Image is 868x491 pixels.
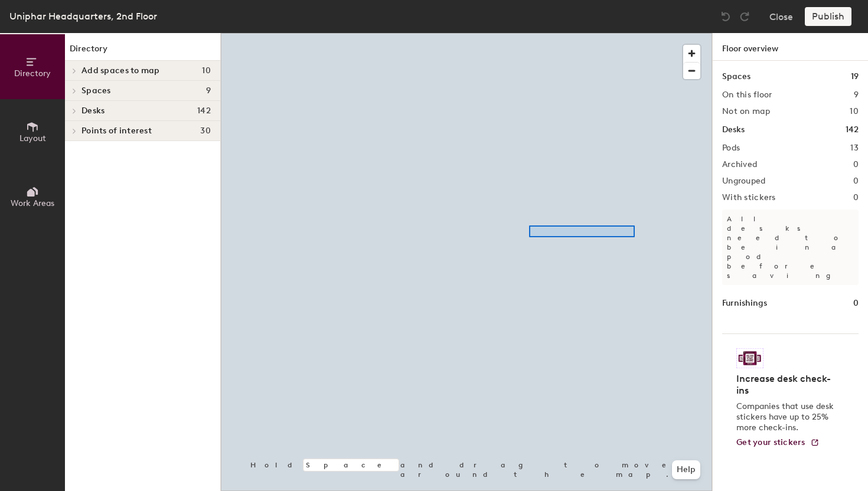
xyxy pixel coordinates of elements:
[736,348,763,368] img: Sticker logo
[202,66,211,76] span: 10
[722,210,859,285] p: All desks need to be in a pod before saving
[851,70,859,83] h1: 19
[720,11,732,22] img: Undo
[9,9,157,24] div: Uniphar Headquarters, 2nd Floor
[853,176,859,186] h2: 0
[197,106,211,116] span: 142
[722,123,745,136] h1: Desks
[81,86,111,96] span: Spaces
[722,90,772,100] h2: On this floor
[200,126,211,136] span: 30
[722,107,770,116] h2: Not on map
[722,143,740,153] h2: Pods
[850,143,859,153] h2: 13
[853,297,859,310] h1: 0
[846,123,859,136] h1: 142
[14,68,51,78] span: Directory
[722,70,750,83] h1: Spaces
[722,297,767,310] h1: Furnishings
[854,90,859,100] h2: 9
[713,33,868,61] h1: Floor overview
[769,7,793,26] button: Close
[206,86,211,96] span: 9
[739,11,750,22] img: Redo
[81,106,105,116] span: Desks
[722,193,776,202] h2: With stickers
[853,160,859,169] h2: 0
[736,401,837,433] p: Companies that use desk stickers have up to 25% more check-ins.
[853,193,859,202] h2: 0
[722,160,757,169] h2: Archived
[672,460,700,479] button: Help
[11,198,54,208] span: Work Areas
[19,133,46,143] span: Layout
[65,42,220,61] h1: Directory
[850,107,859,116] h2: 10
[81,126,152,136] span: Points of interest
[722,176,766,186] h2: Ungrouped
[736,373,837,397] h4: Increase desk check-ins
[736,438,820,448] a: Get your stickers
[81,66,160,76] span: Add spaces to map
[736,437,805,447] span: Get your stickers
